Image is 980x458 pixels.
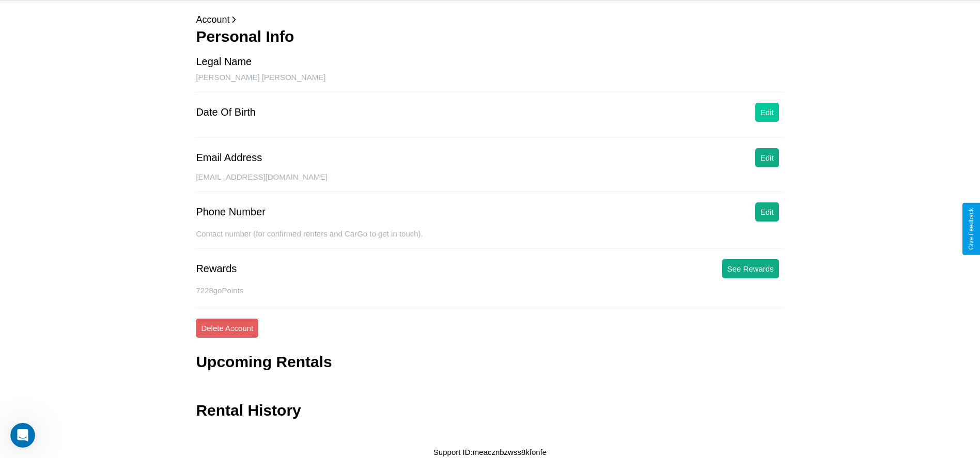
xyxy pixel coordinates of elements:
[755,148,779,167] button: Edit
[196,152,262,164] div: Email Address
[196,206,266,218] div: Phone Number
[755,103,779,122] button: Edit
[196,263,237,275] div: Rewards
[968,208,975,250] div: Give Feedback
[755,202,779,222] button: Edit
[196,28,784,45] h3: Personal Info
[10,423,35,448] iframe: Intercom live chat
[196,73,784,92] div: [PERSON_NAME] [PERSON_NAME]
[196,172,784,192] div: [EMAIL_ADDRESS][DOMAIN_NAME]
[196,319,258,338] button: Delete Account
[196,402,301,419] h3: Rental History
[722,259,779,278] button: See Rewards
[196,106,256,118] div: Date Of Birth
[196,353,332,371] h3: Upcoming Rentals
[196,11,784,28] p: Account
[196,229,784,249] div: Contact number (for confirmed renters and CarGo to get in touch).
[196,283,784,297] p: 7228 goPoints
[196,56,252,68] div: Legal Name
